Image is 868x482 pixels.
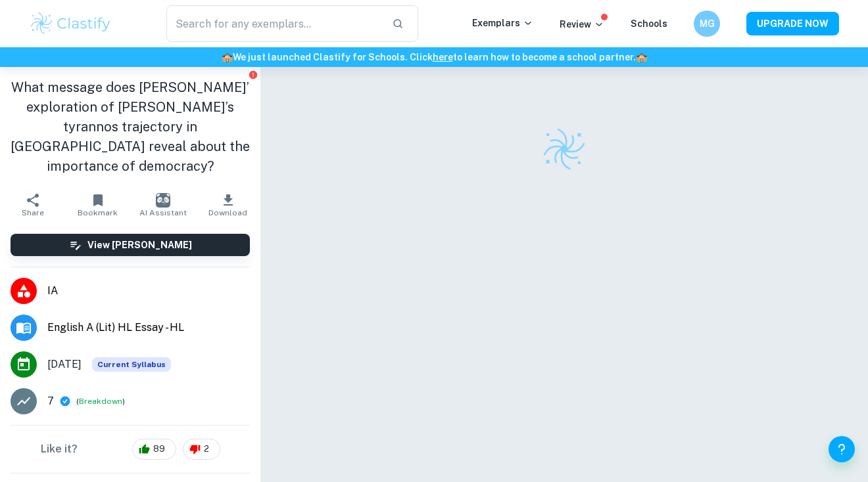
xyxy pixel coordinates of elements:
h6: We just launched Clastify for Schools. Click to learn how to become a school partner. [3,50,865,64]
span: 🏫 [636,52,647,62]
h6: View [PERSON_NAME] [87,238,192,252]
button: Bookmark [65,186,130,223]
span: Share [22,208,44,217]
span: 🏫 [222,52,233,62]
button: Breakdown [79,395,122,407]
span: ( ) [76,395,125,408]
p: Review [560,17,604,32]
button: UPGRADE NOW [746,12,839,35]
a: here [433,52,453,62]
input: Search for any exemplars... [166,5,381,42]
div: This exemplar is based on the current syllabus. Feel free to refer to it for inspiration/ideas wh... [92,357,171,372]
span: Bookmark [78,208,118,217]
div: 2 [183,439,220,460]
img: Clastify logo [29,11,112,37]
button: Report issue [248,70,258,79]
span: Current Syllabus [92,357,171,372]
p: 7 [47,393,54,409]
span: English A (Lit) HL Essay - HL [47,320,250,336]
button: Download [195,186,260,223]
img: Clastify logo [541,126,587,172]
span: [DATE] [47,357,82,372]
span: IA [47,283,250,299]
span: 89 [146,443,172,456]
button: MG [694,11,720,37]
h1: What message does [PERSON_NAME]’ exploration of [PERSON_NAME]’s tyrannos trajectory in [GEOGRAPHI... [11,77,250,176]
span: AI Assistant [139,208,187,217]
a: Schools [631,18,667,29]
h6: MG [700,16,715,31]
p: Exemplars [472,16,533,30]
img: AI Assistant [156,193,170,208]
button: View [PERSON_NAME] [11,234,250,256]
div: 89 [132,439,176,460]
button: Help and Feedback [829,436,855,462]
span: 2 [197,443,216,456]
h6: Like it? [41,441,78,457]
button: AI Assistant [130,186,195,223]
span: Download [208,208,247,217]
